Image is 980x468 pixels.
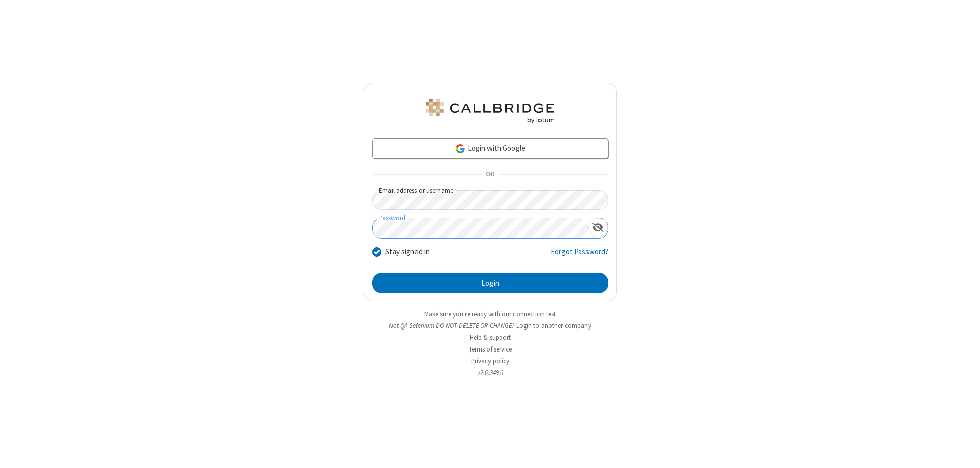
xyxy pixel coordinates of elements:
img: QA Selenium DO NOT DELETE OR CHANGE [424,99,556,123]
label: Stay signed in [385,246,430,258]
a: Forgot Password? [551,246,608,266]
li: v2.6.349.0 [364,368,617,378]
div: Show password [588,218,608,237]
input: Password [373,218,588,238]
img: google-icon.png [455,143,466,154]
a: Make sure you're ready with our connection test [424,310,556,318]
button: Login [372,273,608,293]
a: Terms of service [469,345,512,354]
a: Help & support [470,333,511,342]
li: Not QA Selenium DO NOT DELETE OR CHANGE? [364,321,617,331]
input: Email address or username [372,190,608,210]
a: Login with Google [372,138,608,159]
button: Login to another company [516,321,591,331]
a: Privacy policy [471,357,509,365]
span: OR [482,168,498,182]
